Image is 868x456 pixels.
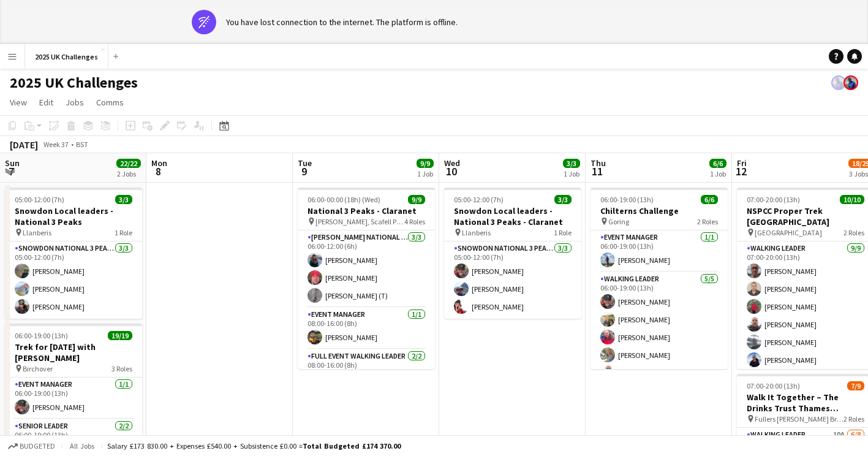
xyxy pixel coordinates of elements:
[5,94,32,110] a: View
[15,331,68,340] span: 06:00-19:00 (13h)
[444,241,581,319] app-card-role: Snowdon National 3 Peaks Walking Leader3/305:00-12:00 (7h)[PERSON_NAME][PERSON_NAME][PERSON_NAME]
[5,188,142,319] app-job-card: 05:00-12:00 (7h)3/3Snowdon Local leaders - National 3 Peaks Llanberis1 RoleSnowdon National 3 Pea...
[591,205,728,216] h3: Chilterns Challenge
[10,139,38,151] div: [DATE]
[39,97,53,108] span: Edit
[10,74,138,92] h1: 2025 UK Challenges
[25,45,108,69] button: 2025 UK Challenges
[10,97,27,108] span: View
[847,381,864,390] span: 7/9
[591,272,728,385] app-card-role: Walking Leader5/506:00-19:00 (13h)[PERSON_NAME][PERSON_NAME][PERSON_NAME][PERSON_NAME][PERSON_NAME]
[709,159,726,168] span: 6/6
[5,378,142,419] app-card-role: Event Manager1/106:00-19:00 (13h)[PERSON_NAME]
[755,414,843,424] span: Fullers [PERSON_NAME] Brewery, [GEOGRAPHIC_DATA]
[697,217,718,226] span: 2 Roles
[454,195,504,204] span: 05:00-12:00 (7h)
[554,228,572,237] span: 1 Role
[3,164,20,178] span: 7
[563,159,580,168] span: 3/3
[843,414,864,424] span: 2 Roles
[843,228,864,237] span: 2 Roles
[417,169,433,178] div: 1 Job
[701,195,718,204] span: 6/6
[66,97,84,108] span: Jobs
[117,169,140,178] div: 2 Jobs
[149,164,167,178] span: 8
[91,94,129,110] a: Comms
[226,17,458,28] div: You have lost connection to the internet. The platform is offline.
[444,188,581,319] app-job-card: 05:00-12:00 (7h)3/3Snowdon Local leaders - National 3 Peaks - Claranet Llanberis1 RoleSnowdon Nat...
[298,205,435,216] h3: National 3 Peaks - Claranet
[710,169,726,178] div: 1 Job
[96,97,124,108] span: Comms
[462,228,491,237] span: Llanberis
[6,439,57,453] button: Budgeted
[298,158,312,169] span: Tue
[591,158,606,169] span: Thu
[308,195,380,204] span: 06:00-00:00 (18h) (Wed)
[408,195,425,204] span: 9/9
[115,228,132,237] span: 1 Role
[116,159,141,168] span: 22/22
[23,364,53,373] span: Birchover
[296,164,312,178] span: 9
[5,158,20,169] span: Sun
[554,195,572,204] span: 3/3
[591,230,728,272] app-card-role: Event Manager1/106:00-19:00 (13h)[PERSON_NAME]
[61,94,89,110] a: Jobs
[34,94,58,110] a: Edit
[591,188,728,369] app-job-card: 06:00-19:00 (13h)6/6Chilterns Challenge Goring2 RolesEvent Manager1/106:00-19:00 (13h)[PERSON_NAM...
[747,381,800,390] span: 07:00-20:00 (13h)
[111,364,132,373] span: 3 Roles
[76,140,88,149] div: BST
[840,195,864,204] span: 10/10
[735,164,747,178] span: 12
[442,164,460,178] span: 10
[298,188,435,369] app-job-card: 06:00-00:00 (18h) (Wed)9/9National 3 Peaks - Claranet [PERSON_NAME], Scafell Pike and Snowdon4 Ro...
[564,169,579,178] div: 1 Job
[831,75,846,90] app-user-avatar: Andy Baker
[417,159,434,168] span: 9/9
[755,228,822,237] span: [GEOGRAPHIC_DATA]
[107,441,401,450] div: Salary £173 830.00 + Expenses £540.00 + Subsistence £0.00 =
[315,217,404,226] span: [PERSON_NAME], Scafell Pike and Snowdon
[608,217,629,226] span: Goring
[444,158,460,169] span: Wed
[298,349,435,409] app-card-role: Full Event Walking Leader2/208:00-16:00 (8h)
[151,158,167,169] span: Mon
[67,441,97,450] span: All jobs
[298,230,435,308] app-card-role: [PERSON_NAME] National 3 Peaks Walking Leader3/306:00-12:00 (6h)[PERSON_NAME][PERSON_NAME][PERSON...
[747,195,800,204] span: 07:00-20:00 (13h)
[444,205,581,227] h3: Snowdon Local leaders - National 3 Peaks - Claranet
[40,140,71,149] span: Week 37
[23,228,51,237] span: Llanberis
[15,195,64,204] span: 05:00-12:00 (7h)
[5,241,142,319] app-card-role: Snowdon National 3 Peaks Walking Leader3/305:00-12:00 (7h)[PERSON_NAME][PERSON_NAME][PERSON_NAME]
[5,341,142,363] h3: Trek for [DATE] with [PERSON_NAME]
[303,441,401,450] span: Total Budgeted £174 370.00
[737,158,747,169] span: Fri
[298,308,435,349] app-card-role: Event Manager1/108:00-16:00 (8h)[PERSON_NAME]
[589,164,606,178] span: 11
[115,195,132,204] span: 3/3
[404,217,425,226] span: 4 Roles
[600,195,654,204] span: 06:00-19:00 (13h)
[5,205,142,227] h3: Snowdon Local leaders - National 3 Peaks
[843,75,858,90] app-user-avatar: Andy Baker
[108,331,132,340] span: 19/19
[20,442,55,450] span: Budgeted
